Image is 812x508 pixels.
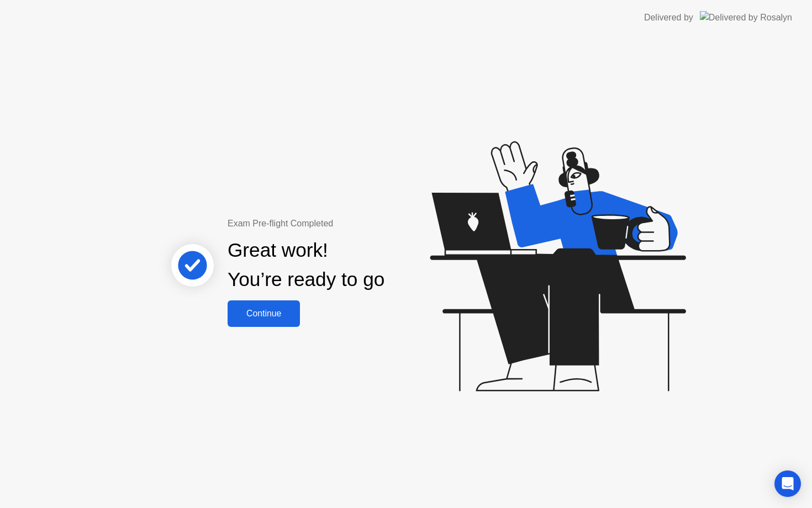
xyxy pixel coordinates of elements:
[644,11,693,24] div: Delivered by
[228,300,300,327] button: Continue
[231,309,297,319] div: Continue
[228,217,456,230] div: Exam Pre-flight Completed
[700,11,792,24] img: Delivered by Rosalyn
[228,236,384,294] div: Great work! You’re ready to go
[774,470,801,497] div: Open Intercom Messenger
